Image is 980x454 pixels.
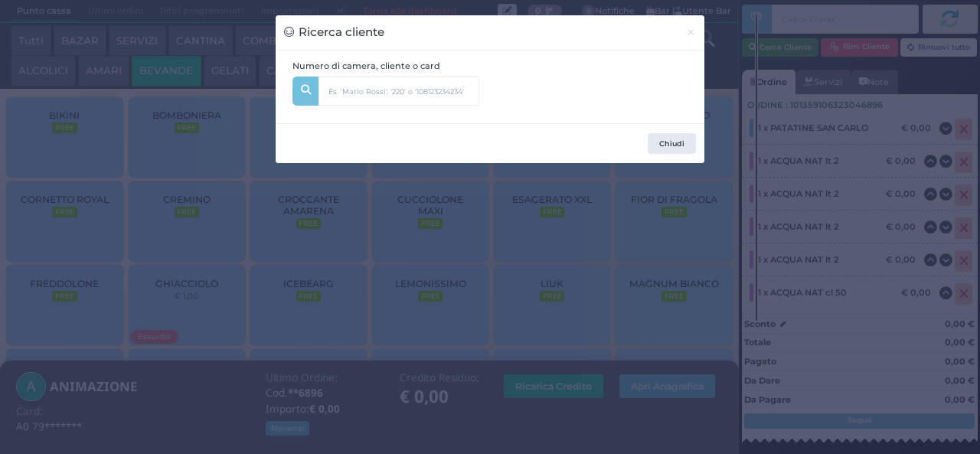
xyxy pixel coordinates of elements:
[648,133,696,155] button: Chiudi
[292,60,440,73] label: Numero di camera, cliente o card
[686,24,696,41] span: ×
[318,77,479,106] input: Es. 'Mario Rossi', '220' o '108123234234'
[678,15,704,50] button: Chiudi
[284,24,384,41] h3: Ricerca cliente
